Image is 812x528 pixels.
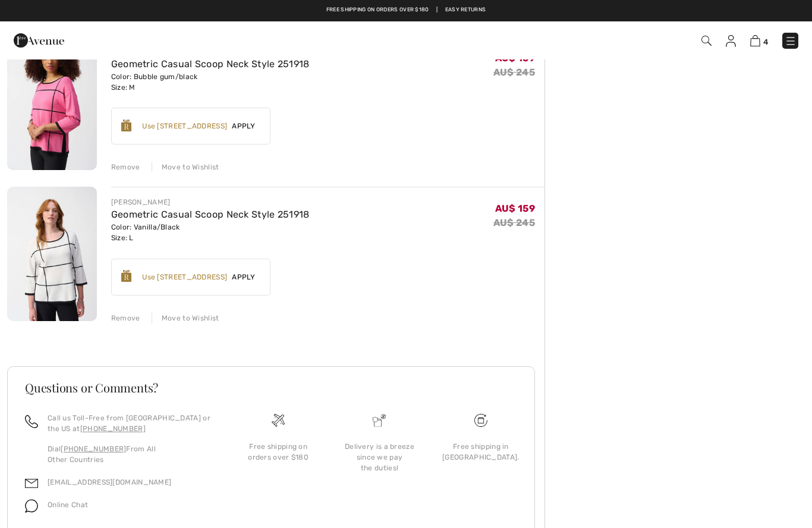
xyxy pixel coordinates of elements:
[495,203,535,214] span: AU$ 159
[111,313,140,323] div: Remove
[750,35,760,46] img: Shopping Bag
[493,67,535,78] s: AU$ 245
[7,187,97,321] img: Geometric Casual Scoop Neck Style 251918
[493,217,535,228] s: AU$ 245
[121,270,132,282] img: Reward-Logo.svg
[111,71,310,93] div: Color: Bubble gum/black Size: M
[237,441,319,463] div: Free shipping on orders over $180
[80,425,146,433] a: [PHONE_NUMBER]
[25,382,517,394] h3: Questions or Comments?
[48,501,88,509] span: Online Chat
[763,37,768,46] span: 4
[338,441,420,473] div: Delivery is a breeze since we pay the duties!
[474,414,487,427] img: Free shipping on orders over $180
[436,6,438,14] span: |
[701,36,712,46] img: Search
[445,6,486,14] a: Easy Returns
[111,162,140,172] div: Remove
[25,499,38,513] img: chat
[440,441,522,463] div: Free shipping in [GEOGRAPHIC_DATA].
[111,222,310,243] div: Color: Vanilla/Black Size: L
[48,444,213,465] p: Dial From All Other Countries
[227,272,260,282] span: Apply
[25,477,38,490] img: email
[48,478,171,486] a: [EMAIL_ADDRESS][DOMAIN_NAME]
[111,209,310,220] a: Geometric Casual Scoop Neck Style 251918
[495,52,535,64] span: AU$ 159
[61,445,126,453] a: [PHONE_NUMBER]
[111,197,310,208] div: [PERSON_NAME]
[326,6,429,14] a: Free shipping on orders over $180
[14,34,64,45] a: 1ère Avenue
[142,121,227,131] div: Use [STREET_ADDRESS]
[142,272,227,282] div: Use [STREET_ADDRESS]
[111,58,310,70] a: Geometric Casual Scoop Neck Style 251918
[25,415,38,428] img: call
[48,413,213,434] p: Call us Toll-Free from [GEOGRAPHIC_DATA] or the US at
[227,121,260,131] span: Apply
[152,162,219,172] div: Move to Wishlist
[152,313,219,323] div: Move to Wishlist
[7,36,97,171] img: Geometric Casual Scoop Neck Style 251918
[14,29,64,52] img: 1ère Avenue
[272,414,285,427] img: Free shipping on orders over $180
[726,35,736,47] img: My Info
[121,120,132,131] img: Reward-Logo.svg
[373,414,386,427] img: Delivery is a breeze since we pay the duties!
[750,33,768,48] a: 4
[785,35,797,47] img: Menu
